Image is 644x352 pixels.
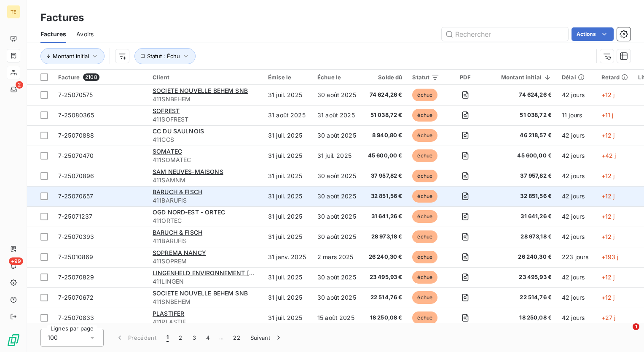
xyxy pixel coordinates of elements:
span: PLASTIFER [153,310,184,317]
span: 7-25070896 [58,172,94,179]
span: 28 973,18 € [491,233,552,241]
td: 31 janv. 2025 [263,247,312,267]
td: 42 jours [557,206,596,227]
button: 22 [228,329,245,347]
span: 45 600,00 € [491,152,552,160]
div: Montant initial [491,74,552,81]
span: échue [412,311,437,324]
button: Suivant [245,329,288,347]
div: PDF [450,74,480,81]
td: 30 août 2025 [312,206,363,227]
span: +27 j [601,314,616,321]
td: 30 août 2025 [312,267,363,287]
td: 42 jours [557,125,596,146]
td: 31 juil. 2025 [263,287,312,308]
span: 2108 [83,73,99,81]
span: 411BARUFIS [153,237,258,245]
span: 1 [166,333,169,342]
td: 30 août 2025 [312,125,363,146]
td: 31 août 2025 [312,105,363,125]
td: 2 mars 2025 [312,247,363,267]
span: Facture [58,74,80,81]
span: Factures [40,30,66,38]
span: OGD NORD-EST - ORTEC [153,208,225,216]
td: 42 jours [557,186,596,206]
span: 7-25070833 [58,314,94,321]
td: 42 jours [557,267,596,287]
span: échue [412,251,437,263]
span: 23 495,93 € [368,273,402,282]
td: 31 juil. 2025 [263,85,312,105]
button: 1 [161,329,174,347]
td: 42 jours [557,85,596,105]
iframe: Intercom live chat [615,323,636,344]
span: CC DU SAULNOIS [153,127,204,135]
span: Statut : Échu [147,53,180,60]
span: échue [412,210,437,223]
span: 2 [16,81,23,89]
button: Statut : Échu [134,48,196,64]
span: 32 851,56 € [368,192,402,200]
span: 8 940,80 € [368,131,402,140]
button: 3 [188,329,201,347]
td: 30 août 2025 [312,166,363,186]
td: 42 jours [557,308,596,328]
td: 31 juil. 2025 [263,206,312,227]
td: 31 juil. 2025 [263,146,312,166]
span: échue [412,291,437,304]
td: 30 août 2025 [312,287,363,308]
span: +42 j [601,152,616,159]
td: 11 jours [557,105,596,125]
span: 7-25080365 [58,111,94,119]
span: 7-25071237 [58,213,93,220]
span: BARUCH & FISCH [153,229,202,236]
span: 411SNBEHEM [153,95,258,103]
span: 411LINGEN [153,277,258,286]
div: Solde dû [368,74,402,81]
span: échue [412,129,437,142]
td: 31 juil. 2025 [263,186,312,206]
span: Montant initial [53,53,89,60]
span: LINGENHELD ENVIRONNEMENT [GEOGRAPHIC_DATA] [153,269,308,276]
span: SOCIETE NOUVELLE BEHEM SNB [153,87,248,94]
span: 31 641,26 € [368,212,402,221]
span: +12 j [601,273,615,281]
span: SOFREST [153,107,180,114]
span: +12 j [601,172,615,179]
span: +11 j [601,111,614,119]
input: Rechercher [442,27,568,41]
span: 22 514,76 € [491,293,552,302]
td: 31 juil. 2025 [263,308,312,328]
span: 28 973,18 € [368,233,402,241]
div: Émise le [268,74,307,81]
span: 411SOMATEC [153,156,258,164]
span: 26 240,30 € [368,253,402,261]
span: échue [412,230,437,243]
span: 7-25070829 [58,273,94,281]
span: SAM NEUVES-MAISONS [153,168,223,175]
span: 51 038,72 € [368,111,402,119]
span: Avoirs [76,30,94,38]
td: 31 juil. 2025 [263,125,312,146]
div: Client [153,74,258,81]
span: 23 495,93 € [491,273,552,282]
div: TE [7,5,20,19]
span: 7-25070672 [58,294,94,301]
span: 7-25070888 [58,132,94,139]
span: … [215,331,228,344]
span: 7-25070657 [58,192,94,200]
button: Actions [572,27,614,41]
button: 2 [174,329,187,347]
span: SOCIETE NOUVELLE BEHEM SNB [153,290,248,297]
span: +12 j [601,233,615,240]
span: 51 038,72 € [491,111,552,119]
span: BARUCH & FISCH [153,188,202,195]
td: 30 août 2025 [312,227,363,247]
td: 30 août 2025 [312,186,363,206]
td: 15 août 2025 [312,308,363,328]
span: 411SAMNM [153,176,258,184]
span: 1 [633,323,639,330]
div: Retard [601,74,628,81]
div: Statut [412,74,440,81]
span: 37 957,82 € [368,172,402,180]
